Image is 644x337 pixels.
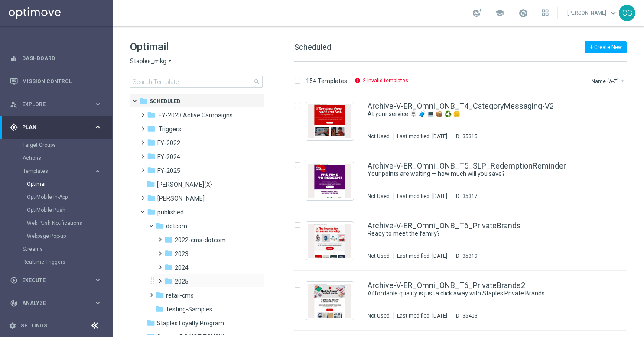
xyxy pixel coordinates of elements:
div: Press SPACE to select this row. [286,211,642,271]
i: folder [164,277,173,285]
span: Explore [22,102,94,107]
i: folder [139,97,148,105]
a: Dashboard [22,47,102,70]
div: Press SPACE to select this row. [286,151,642,211]
div: Your points are waiting — how much will you save? [368,170,589,178]
i: info [355,78,361,84]
i: folder [164,263,173,272]
i: arrow_drop_down [619,78,626,84]
div: Mission Control [10,70,102,93]
button: gps_fixed Plan keyboard_arrow_right [10,124,102,131]
a: Target Groups [23,142,90,149]
i: folder [147,110,156,119]
span: .Triggers [157,125,181,133]
span: Scheduled [150,97,180,105]
a: Settings [21,323,47,328]
div: OptiMobile Push [27,204,112,217]
div: Realtime Triggers [23,256,112,269]
div: 35403 [462,312,478,319]
i: play_circle_outline [10,276,18,284]
span: Templates [23,168,85,174]
div: ID: [451,193,478,200]
div: Streams [23,243,112,256]
a: Ready to meet the family? [368,230,569,238]
span: search [254,78,260,85]
i: person_search [10,100,18,108]
i: folder [146,180,155,188]
div: ID: [451,312,478,319]
div: Execute [10,276,94,284]
div: ID: [451,253,478,259]
div: 35315 [462,133,478,140]
a: Archive-V-ER_Omni_ONB_T5_SLP_RedemptionReminder [368,162,566,170]
span: FY-2025 [157,167,180,175]
span: keyboard_arrow_down [608,8,618,18]
div: Explore [10,100,94,108]
button: Name (A-Z)arrow_drop_down [591,76,627,86]
button: person_search Explore keyboard_arrow_right [10,101,102,108]
span: retail-cms [166,292,194,299]
div: Last modified: [DATE] [394,312,451,319]
a: Archive-V-ER_Omni_ONB_T6_PrivateBrands2 [368,282,525,289]
button: Templates keyboard_arrow_right [23,168,102,175]
span: Analyze [22,301,94,306]
a: Optimail [27,181,90,188]
span: Staples Loyalty Program [157,319,224,327]
i: folder [147,207,156,216]
i: folder [147,124,156,133]
div: Web Push Notifications [27,217,112,230]
div: Analyze [10,299,94,307]
div: Plan [10,123,94,131]
a: Actions [23,155,90,162]
div: Not Used [368,253,390,259]
a: Archive-V-ER_Omni_ONB_T4_CategoryMessaging-V2 [368,102,554,110]
div: Press SPACE to select this row. [286,271,642,331]
i: folder [164,235,173,244]
div: Last modified: [DATE] [394,133,451,140]
a: Mission Control [22,70,102,93]
span: FY-2022 [157,139,180,147]
a: OptiMobile In-App [27,194,90,201]
a: Affordable quality is just a click away with Staples Private Brands. [368,289,569,298]
a: [PERSON_NAME]keyboard_arrow_down [566,6,619,19]
i: folder [155,305,164,313]
i: track_changes [10,299,18,307]
i: settings [9,322,16,330]
div: Templates [23,165,112,243]
a: Realtime Triggers [23,259,90,266]
i: folder [147,194,156,202]
div: OptiMobile In-App [27,191,112,204]
a: Web Push Notifications [27,220,90,227]
span: Plan [22,125,94,130]
div: 35319 [462,253,478,259]
span: Testing-Samples [166,305,212,313]
a: OptiMobile Push [27,207,90,214]
div: 35317 [462,193,478,200]
img: 35315.jpeg [308,104,351,138]
span: Scheduled [294,42,331,52]
button: track_changes Analyze keyboard_arrow_right [10,300,102,307]
span: jonathan_pr_test_{X} [157,181,212,188]
div: Not Used [368,193,390,200]
button: Mission Control [10,78,102,85]
button: + Create New [585,41,627,53]
input: Search Template [130,76,263,88]
span: .FY-2023 Active Campaigns [157,111,233,119]
i: arrow_drop_down [166,57,173,65]
div: Not Used [368,312,390,319]
a: Archive-V-ER_Omni_ONB_T6_PrivateBrands [368,222,521,230]
a: Webpage Pop-up [27,233,90,240]
span: 2022-cms-dotcom [175,236,226,244]
h1: Optimail [130,40,263,54]
div: Affordable quality is just a click away with Staples Private Brands. [368,289,589,298]
div: Ready to meet the family? [368,230,589,238]
div: play_circle_outline Execute keyboard_arrow_right [10,277,102,284]
i: folder [156,221,164,230]
div: Last modified: [DATE] [394,253,451,259]
div: Target Groups [23,139,112,152]
div: Webpage Pop-up [27,230,112,243]
div: ID: [451,133,478,140]
div: Optimail [27,178,112,191]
